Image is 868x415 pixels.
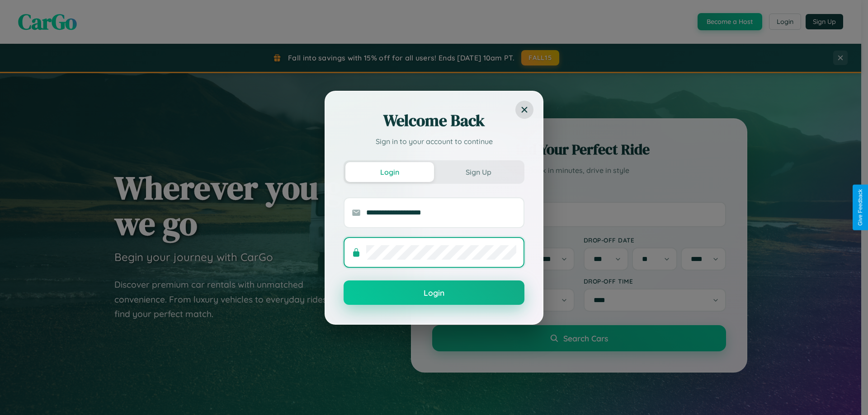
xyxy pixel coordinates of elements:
h2: Welcome Back [344,110,524,131]
button: Login [345,162,434,182]
button: Sign Up [434,162,523,182]
p: Sign in to your account to continue [344,136,524,147]
div: Give Feedback [857,189,863,226]
button: Login [344,280,524,305]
